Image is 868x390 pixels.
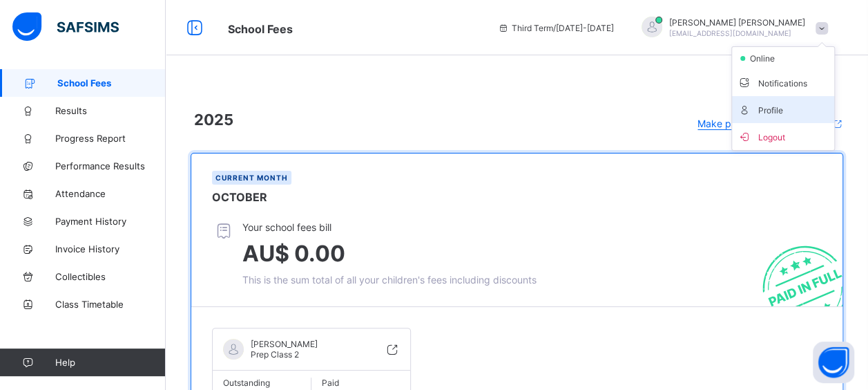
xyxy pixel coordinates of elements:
span: Class Timetable [55,299,166,310]
span: Current Month [215,174,288,182]
span: Notifications [737,75,829,91]
span: Invoice History [55,243,166,254]
span: This is the sum total of all your children's fees including discounts [242,274,537,286]
span: Profile [737,102,829,118]
span: Paid [322,378,400,388]
span: [PERSON_NAME] [251,339,318,349]
button: Open asap [813,342,854,383]
span: Attendance [55,188,166,199]
span: 2025 [194,111,233,129]
span: Progress Report [55,133,166,144]
span: Collectibles [55,271,166,282]
span: Help [55,357,165,368]
li: dropdown-list-item-null-2 [732,47,834,69]
span: Results [55,105,166,116]
div: MohammadShakeel [628,17,835,39]
img: paid-stamp.78f45e14f3c20c3c69b046269adeebb0.svg [747,230,842,306]
span: School Fees [57,77,166,89]
li: dropdown-list-item-buttom-7 [732,123,834,150]
span: Outstanding [223,378,300,388]
span: Prep Class 2 [251,349,299,360]
span: Performance Results [55,160,166,171]
span: Payment History [55,216,166,227]
span: online [749,53,783,64]
span: Your school fees bill [242,221,537,233]
li: dropdown-list-item-text-4 [732,96,834,123]
span: OCTOBER [212,190,267,204]
img: safsims [12,12,119,41]
li: dropdown-list-item-text-3 [732,69,834,96]
span: [EMAIL_ADDRESS][DOMAIN_NAME] [669,29,791,37]
span: Make payment for entire year [697,118,831,129]
span: Logout [737,129,829,145]
span: session/term information [498,23,614,33]
span: School Fees [228,22,293,36]
span: [PERSON_NAME] [PERSON_NAME] [669,17,805,28]
span: AU$ 0.00 [242,240,345,267]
